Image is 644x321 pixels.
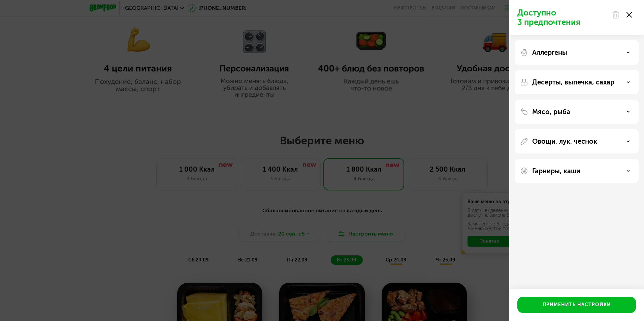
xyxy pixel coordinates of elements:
div: Применить настройки [543,301,611,308]
p: Доступно 3 предпочтения [517,8,608,27]
button: Применить настройки [517,297,636,313]
p: Мясо, рыба [532,108,570,116]
p: Гарниры, каши [532,167,580,175]
p: Аллергены [532,48,567,57]
p: Овощи, лук, чеснок [532,137,597,145]
p: Десерты, выпечка, сахар [532,78,614,86]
